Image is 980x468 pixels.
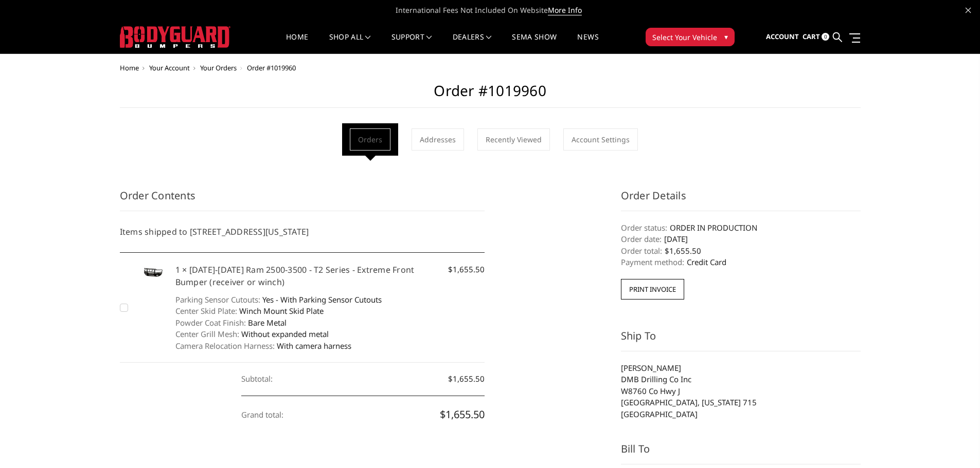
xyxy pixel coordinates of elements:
[646,28,735,46] button: Select Your Vehicle
[724,31,728,42] span: ▾
[175,294,485,306] dd: Yes - With Parking Sensor Cutouts
[621,362,861,374] li: [PERSON_NAME]
[621,222,667,234] dt: Order status:
[134,264,170,280] img: 2019-2025 Ram 2500-3500 - T2 Series - Extreme Front Bumper (receiver or winch)
[621,385,861,397] li: W8760 Co Hwy J
[149,63,190,72] a: Your Account
[512,33,557,53] a: SEMA Show
[621,233,662,245] dt: Order date:
[286,33,308,53] a: Home
[453,33,492,53] a: Dealers
[120,63,139,72] a: Home
[548,5,582,15] a: More Info
[621,245,662,257] dt: Order total:
[621,408,861,420] li: [GEOGRAPHIC_DATA]
[803,23,829,51] a: Cart 0
[200,63,237,72] a: Your Orders
[621,233,861,245] dd: [DATE]
[175,340,275,352] dt: Camera Relocation Harness:
[803,32,820,41] span: Cart
[175,305,485,317] dd: Winch Mount Skid Plate
[563,128,638,151] a: Account Settings
[621,222,861,234] dd: ORDER IN PRODUCTION
[120,82,861,108] h2: Order #1019960
[350,128,390,151] a: Orders
[621,256,861,268] dd: Credit Card
[621,373,861,385] li: DMB Drilling Co Inc
[766,32,799,41] span: Account
[577,33,598,53] a: News
[621,245,861,257] dd: $1,655.50
[621,397,861,408] li: [GEOGRAPHIC_DATA], [US_STATE] 715
[766,23,799,51] a: Account
[175,340,485,352] dd: With camera harness
[241,398,283,432] dt: Grand total:
[621,328,861,351] h3: Ship To
[120,188,485,211] h3: Order Contents
[175,328,485,340] dd: Without expanded metal
[329,33,371,53] a: shop all
[621,441,861,464] h3: Bill To
[822,33,829,41] span: 0
[175,305,237,317] dt: Center Skid Plate:
[241,362,485,396] dd: $1,655.50
[652,32,717,43] span: Select Your Vehicle
[175,294,260,306] dt: Parking Sensor Cutouts:
[241,362,273,396] dt: Subtotal:
[621,188,861,211] h3: Order Details
[120,226,485,238] h5: Items shipped to [STREET_ADDRESS][US_STATE]
[175,317,485,329] dd: Bare Metal
[412,128,464,151] a: Addresses
[175,317,246,329] dt: Powder Coat Finish:
[391,33,432,53] a: Support
[477,128,550,151] a: Recently Viewed
[241,396,485,433] dd: $1,655.50
[247,63,296,72] span: Order #1019960
[175,328,239,340] dt: Center Grill Mesh:
[120,26,230,48] img: BODYGUARD BUMPERS
[175,264,485,288] h5: 1 × [DATE]-[DATE] Ram 2500-3500 - T2 Series - Extreme Front Bumper (receiver or winch)
[448,264,485,275] span: $1,655.50
[621,256,684,268] dt: Payment method:
[621,279,684,299] button: Print Invoice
